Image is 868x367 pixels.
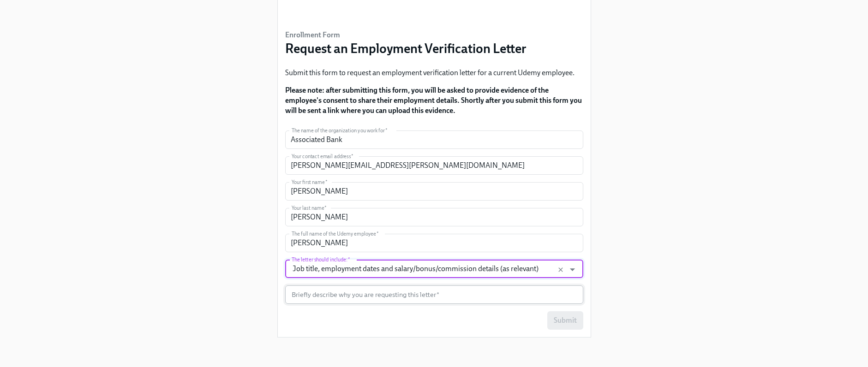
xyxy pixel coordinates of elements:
[285,86,582,115] strong: Please note: after submitting this form, you will be asked to provide evidence of the employee's ...
[285,40,527,57] h3: Request an Employment Verification Letter
[285,30,527,40] h6: Enrollment Form
[565,262,580,277] button: Open
[555,264,566,275] button: Clear
[285,68,583,78] p: Submit this form to request an employment verification letter for a current Udemy employee.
